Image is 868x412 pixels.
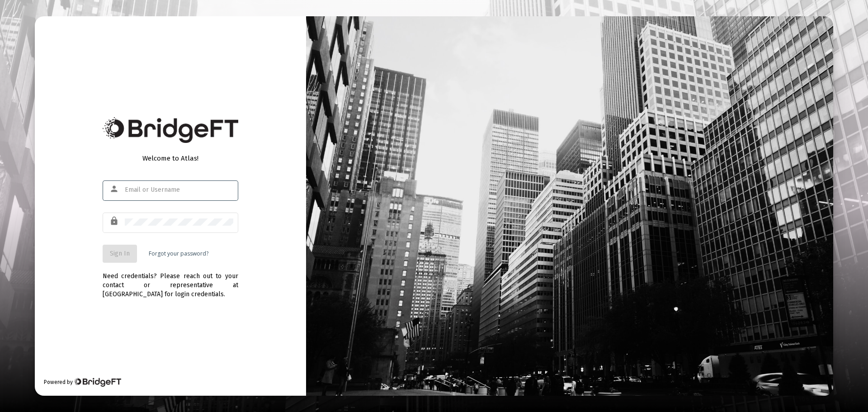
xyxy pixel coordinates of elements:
div: Powered by [44,378,121,387]
mat-icon: person [109,184,120,194]
img: Bridge Financial Technology Logo [103,117,238,143]
span: Sign In [110,250,130,257]
button: Sign In [103,245,137,263]
a: Forgot your password? [149,249,208,258]
div: Need credentials? Please reach out to your contact or representative at [GEOGRAPHIC_DATA] for log... [103,263,238,299]
div: Welcome to Atlas! [103,154,238,163]
img: Bridge Financial Technology Logo [74,378,121,387]
mat-icon: lock [109,216,120,227]
input: Email or Username [125,186,233,194]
